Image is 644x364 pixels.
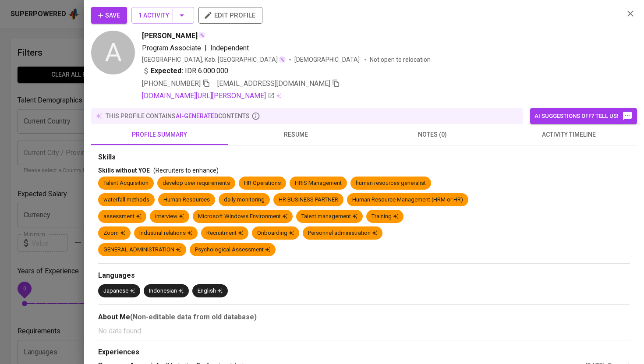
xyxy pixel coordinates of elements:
[205,10,255,21] span: edit profile
[530,108,637,124] button: AI suggestions off? Tell us!
[103,246,181,254] div: GENERAL ADMINISTRATION
[149,287,184,295] div: Indonesian
[155,212,184,221] div: interview
[301,212,357,221] div: Talent management
[295,179,342,187] div: HRIS Management
[98,271,630,281] div: Languages
[142,31,198,41] span: [PERSON_NAME]
[103,196,149,204] div: waterfall methods
[142,55,286,64] div: [GEOGRAPHIC_DATA], Kab. [GEOGRAPHIC_DATA]
[98,347,630,357] div: Experiences
[139,229,192,237] div: Industrial relations
[98,152,630,163] div: Skills
[142,91,275,101] a: [DOMAIN_NAME][URL][PERSON_NAME]
[198,11,262,18] a: edit profile
[217,79,330,88] span: [EMAIL_ADDRESS][DOMAIN_NAME]
[356,179,426,187] div: human resources generalist
[195,246,270,254] div: Psychological Assessment
[369,129,495,140] span: notes (0)
[506,129,632,140] span: activity timeline
[142,66,228,76] div: IDR 6.000.000
[279,56,286,63] img: magic_wand.svg
[205,43,207,53] span: |
[206,229,243,237] div: Recruitment
[130,313,257,321] b: (Non-editable data from old database)
[224,196,265,204] div: daily monitoring
[198,212,287,221] div: Microsoft Windows Environment
[142,44,201,52] span: Program Associate
[106,112,250,120] p: this profile contains contents
[151,66,183,76] b: Expected:
[244,179,281,187] div: HR Operations
[103,287,135,295] div: Japanese
[91,31,135,74] div: A
[233,129,359,140] span: resume
[98,167,150,174] span: Skills without YOE
[198,32,205,39] img: magic_wand.svg
[370,55,431,64] p: Not open to relocation
[138,10,187,21] span: 1 Activity
[153,167,219,174] span: (Recruiters to enhance)
[98,326,630,336] p: No data found.
[91,7,127,24] button: Save
[534,111,633,121] span: AI suggestions off? Tell us!
[308,229,377,237] div: Personnel administration
[372,212,398,221] div: Training
[210,44,249,52] span: Independent
[163,179,230,187] div: develop user requirements
[98,312,630,322] div: About Me
[257,229,294,237] div: Onboarding
[279,196,338,204] div: HR BUSINESS PARTNER
[131,7,194,24] button: 1 Activity
[142,79,201,88] span: [PHONE_NUMBER]
[103,229,125,237] div: Zoom
[103,179,149,187] div: Talent Acquisition
[96,129,223,140] span: profile summary
[176,113,218,120] span: AI-generated
[198,287,223,295] div: English
[98,10,120,21] span: Save
[103,212,141,221] div: assessment
[352,196,463,204] div: Human Resource Management (HRM or HR)
[163,196,210,204] div: Human Resources
[198,7,262,24] button: edit profile
[294,55,361,64] span: [DEMOGRAPHIC_DATA]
